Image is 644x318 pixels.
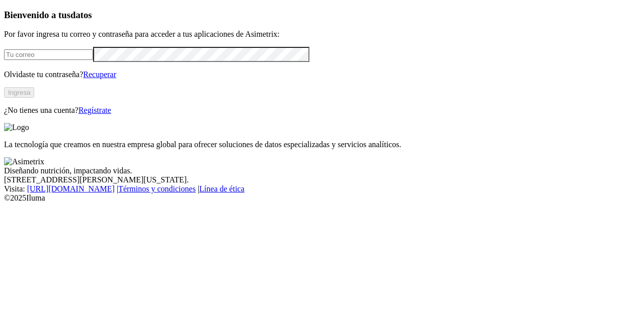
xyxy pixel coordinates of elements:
[199,184,245,193] a: Línea de ética
[4,194,640,203] div: © 2025 Iluma
[4,106,640,115] p: ¿No tienes una cuenta?
[83,70,116,79] a: Recuperar
[4,49,93,60] input: Tu correo
[78,106,111,114] a: Regístrate
[4,175,640,184] div: [STREET_ADDRESS][PERSON_NAME][US_STATE].
[4,87,34,98] button: Ingresa
[4,184,640,194] div: Visita : | |
[4,10,640,21] h3: Bienvenido a tus
[70,10,92,20] span: datos
[4,166,640,175] div: Diseñando nutrición, impactando vidas.
[4,140,640,149] p: La tecnología que creamos en nuestra empresa global para ofrecer soluciones de datos especializad...
[4,70,640,79] p: Olvidaste tu contraseña?
[4,123,29,132] img: Logo
[4,157,44,166] img: Asimetrix
[4,30,640,39] p: Por favor ingresa tu correo y contraseña para acceder a tus aplicaciones de Asimetrix:
[27,184,115,193] a: [URL][DOMAIN_NAME]
[118,184,196,193] a: Términos y condiciones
